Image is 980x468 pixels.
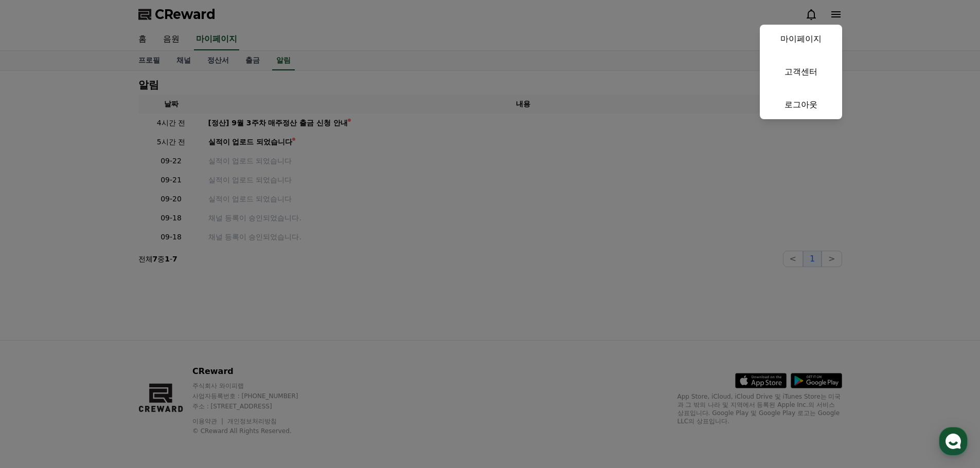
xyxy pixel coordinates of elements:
[159,341,171,349] span: 설정
[760,90,842,119] a: 로그아웃
[94,342,106,350] span: 대화
[760,25,842,119] button: 마이페이지 고객센터 로그아웃
[3,326,68,351] a: 홈
[760,58,842,86] a: 고객센터
[760,25,842,53] a: 마이페이지
[32,341,39,349] span: 홈
[133,326,198,351] a: 설정
[68,326,133,351] a: 대화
